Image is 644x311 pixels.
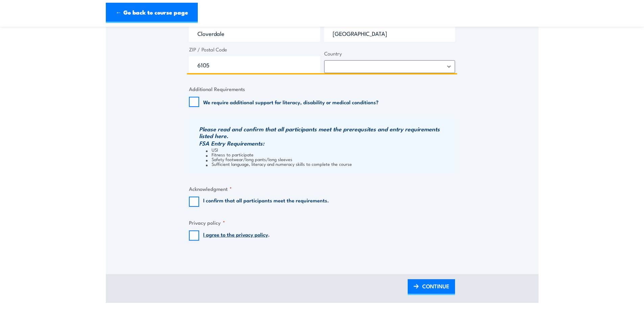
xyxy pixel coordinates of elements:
label: I confirm that all participants meet the requirements. [203,197,329,207]
a: ← Go back to course page [106,3,198,23]
li: USI [206,147,453,152]
legend: Acknowledgment [189,185,232,193]
label: . [203,230,270,241]
label: Country [324,50,455,58]
li: Safety footwear/long pants/long sleeves [206,157,453,161]
h3: Please read and confirm that all participants meet the prerequsites and entry requirements listed... [199,126,453,139]
label: We require additional support for literacy, disability or medical conditions? [203,98,379,105]
legend: Additional Requirements [189,85,245,93]
li: Sufficient language, literacy and numeracy skills to complete the course [206,161,453,166]
label: ZIP / Postal Code [189,46,320,53]
h3: FSA Entry Requirements: [199,140,453,147]
li: Fitness to participate [206,152,453,157]
legend: Privacy policy [189,219,225,226]
a: I agree to the privacy policy [203,230,268,238]
span: CONTINUE [422,277,449,295]
a: CONTINUE [408,279,455,295]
